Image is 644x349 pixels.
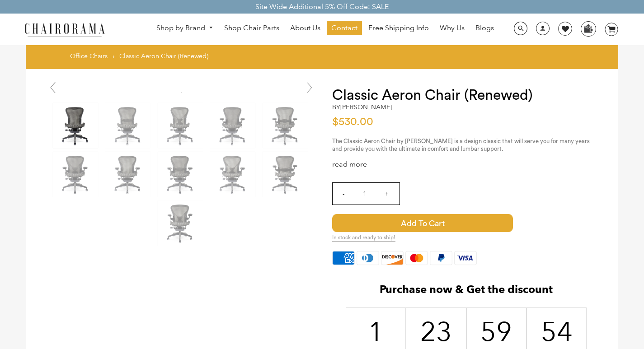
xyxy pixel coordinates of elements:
[224,23,279,33] span: Shop Chair Parts
[210,103,255,148] img: Classic Aeron Chair (Renewed) - chairorama
[152,21,218,35] a: Shop by Brand
[327,21,362,35] a: Contact
[550,314,563,349] div: 54
[158,152,203,197] img: Classic Aeron Chair (Renewed) - chairorama
[581,22,595,35] img: WhatsApp_Image_2024-07-12_at_16.23.01.webp
[368,23,429,33] span: Free Shipping Info
[70,52,108,60] a: Office Chairs
[105,152,150,197] img: Classic Aeron Chair (Renewed) - chairorama
[290,23,320,33] span: About Us
[332,138,590,152] span: The Classic Aeron Chair by [PERSON_NAME] is a design classic that will serve you for many years a...
[332,234,395,242] span: In stock and ready to ship!
[435,21,469,35] a: Why Us
[490,314,503,349] div: 59
[70,52,212,65] nav: breadcrumbs
[332,214,520,232] button: Add to Cart
[364,21,433,35] a: Free Shipping Info
[333,183,354,205] input: -
[332,87,600,103] h1: Classic Aeron Chair (Renewed)
[375,183,397,205] input: +
[148,21,503,37] nav: DesktopNavigation
[331,23,357,33] span: Contact
[113,52,114,60] span: ›
[429,314,442,349] div: 23
[53,152,98,197] img: Classic Aeron Chair (Renewed) - chairorama
[263,152,308,197] img: Classic Aeron Chair (Renewed) - chairorama
[19,22,110,37] img: chairorama
[181,92,182,93] img: Classic Aeron Chair (Renewed) - chairorama
[286,21,325,35] a: About Us
[105,103,150,148] img: Classic Aeron Chair (Renewed) - chairorama
[369,314,382,349] div: 1
[158,103,203,148] img: Classic Aeron Chair (Renewed) - chairorama
[119,52,208,60] span: Classic Aeron Chair (Renewed)
[440,23,465,33] span: Why Us
[263,103,308,148] img: Classic Aeron Chair (Renewed) - chairorama
[332,116,373,127] span: $530.00
[332,103,392,111] h2: by
[220,21,284,35] a: Shop Chair Parts
[332,160,600,169] div: read more
[332,283,600,301] h2: Purchase now & Get the discount
[210,152,255,197] img: Classic Aeron Chair (Renewed) - chairorama
[340,103,392,111] a: [PERSON_NAME]
[471,21,498,35] a: Blogs
[332,214,513,232] span: Add to Cart
[181,87,182,96] a: Classic Aeron Chair (Renewed) - chairorama
[158,200,203,246] img: Classic Aeron Chair (Renewed) - chairorama
[53,103,98,148] img: Classic Aeron Chair (Renewed) - chairorama
[475,23,494,33] span: Blogs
